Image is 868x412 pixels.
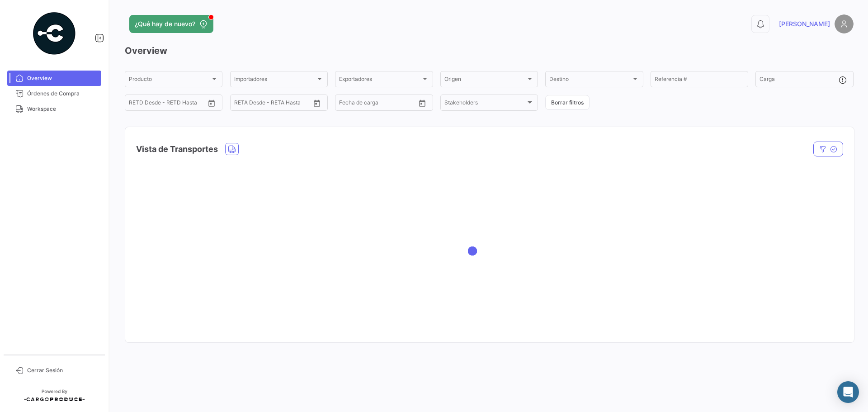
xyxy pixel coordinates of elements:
[7,101,101,117] a: Workspace
[129,15,213,33] button: ¿Qué hay de nuevo?
[135,19,195,28] span: ¿Qué hay de nuevo?
[310,96,324,110] button: Open calendar
[549,77,631,84] span: Destino
[234,77,316,84] span: Importadores
[136,143,218,156] h4: Vista de Transportes
[205,96,218,110] button: Open calendar
[444,101,526,107] span: Stakeholders
[27,366,98,374] span: Cerrar Sesión
[444,77,526,84] span: Origen
[415,96,429,110] button: Open calendar
[27,90,98,98] span: Órdenes de Compra
[339,101,355,107] input: Desde
[27,105,98,113] span: Workspace
[27,74,98,82] span: Overview
[226,143,238,155] button: Land
[125,44,854,57] h3: Overview
[234,101,250,107] input: Desde
[7,71,101,86] a: Overview
[339,77,420,84] span: Exportadores
[362,101,398,107] input: Hasta
[545,95,590,110] button: Borrar filtros
[7,86,101,101] a: Órdenes de Compra
[151,101,188,107] input: Hasta
[32,11,77,56] img: powered-by.png
[835,14,854,33] img: placeholder-user.png
[129,77,210,84] span: Producto
[837,381,859,403] div: Abrir Intercom Messenger
[779,19,830,28] span: [PERSON_NAME]
[129,101,145,107] input: Desde
[257,101,293,107] input: Hasta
